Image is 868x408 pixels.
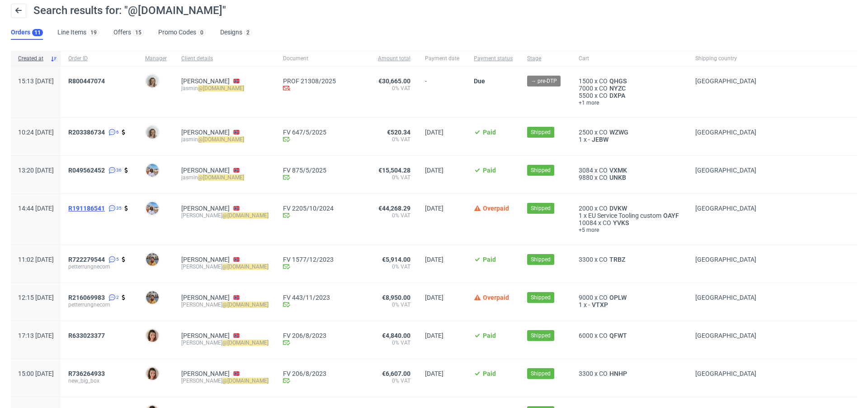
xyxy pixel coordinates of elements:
[378,301,410,308] span: 0% VAT
[579,55,681,62] span: Cart
[425,205,443,212] span: [DATE]
[220,25,252,40] a: Designs2
[599,167,608,174] span: CO
[579,92,593,99] span: 5500
[599,85,608,92] span: CO
[695,167,756,174] span: [GEOGRAPHIC_DATA]
[611,219,631,226] span: YVKS
[590,136,610,143] a: JEBW
[113,25,144,40] a: Offers15
[181,85,269,92] div: jasmin
[246,29,250,36] div: 2
[18,332,54,339] span: 17:13 [DATE]
[68,370,107,377] a: R736264933
[18,167,54,174] span: 13:20 [DATE]
[599,256,608,263] span: CO
[579,212,582,219] span: 1
[579,92,681,99] div: x
[579,370,681,377] div: x
[378,205,410,212] span: €44,268.29
[68,129,105,136] span: R203386734
[599,92,608,99] span: CO
[68,55,131,62] span: Order ID
[579,256,593,263] span: 3300
[579,99,681,106] a: +1 more
[588,301,590,308] span: -
[608,205,629,212] a: DVKW
[579,219,681,226] div: x
[579,294,681,301] div: x
[579,167,593,174] span: 3084
[579,301,681,308] div: x
[107,256,119,263] a: 5
[68,167,107,174] a: R049562452
[608,85,627,92] span: NYZC
[579,332,593,339] span: 6000
[181,205,230,212] a: [PERSON_NAME]
[579,205,681,212] div: x
[483,370,496,377] span: Paid
[146,202,159,215] img: Marta Kozłowska
[608,294,628,301] a: OPLW
[579,167,681,174] div: x
[158,25,206,40] a: Promo Codes0
[146,329,159,342] img: Marta Rajkowska
[146,253,159,266] img: Myszk Mateusz
[608,256,627,263] span: TRBZ
[425,167,443,174] span: [DATE]
[68,294,107,301] a: R216069983
[579,370,593,377] span: 3300
[222,378,269,384] mark: @[DOMAIN_NAME]
[68,263,131,270] span: petterrungnecom
[603,219,611,226] span: CO
[181,55,269,62] span: Client details
[57,25,99,40] a: Line Items19
[283,332,363,339] a: FV 206/8/2023
[425,332,443,339] span: [DATE]
[608,332,629,339] a: QFWT
[378,263,410,270] span: 0% VAT
[579,226,681,234] span: +5 more
[483,129,496,136] span: Paid
[283,55,363,62] span: Document
[531,204,551,212] span: Shipped
[68,332,105,339] span: R633023377
[695,370,756,377] span: [GEOGRAPHIC_DATA]
[378,136,410,143] span: 0% VAT
[474,55,513,62] span: Payment status
[68,167,105,174] span: R049562452
[579,77,681,85] div: x
[599,129,608,136] span: CO
[378,377,410,384] span: 0% VAT
[579,301,582,308] span: 1
[590,301,610,308] a: VTXP
[198,174,244,181] mark: @[DOMAIN_NAME]
[222,212,269,219] mark: @[DOMAIN_NAME]
[107,294,119,301] a: 2
[18,55,47,62] span: Created at
[531,166,551,174] span: Shipped
[579,294,593,301] span: 9000
[18,256,54,263] span: 11:02 [DATE]
[68,256,105,263] span: R722279544
[68,256,107,263] a: R722279544
[527,55,564,62] span: Stage
[531,293,551,302] span: Shipped
[68,370,105,377] span: R736264933
[146,291,159,304] img: Myszk Mateusz
[382,294,410,301] span: €8,950.00
[531,370,551,378] span: Shipped
[378,174,410,181] span: 0% VAT
[116,256,119,263] span: 5
[181,301,269,308] div: [PERSON_NAME]
[474,77,485,85] span: Due
[68,332,107,339] a: R633023377
[579,332,681,339] div: x
[483,294,509,301] span: Overpaid
[283,370,363,377] a: FV 206/8/2023
[608,129,630,136] span: WZWG
[283,167,363,174] a: FV 875/5/2025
